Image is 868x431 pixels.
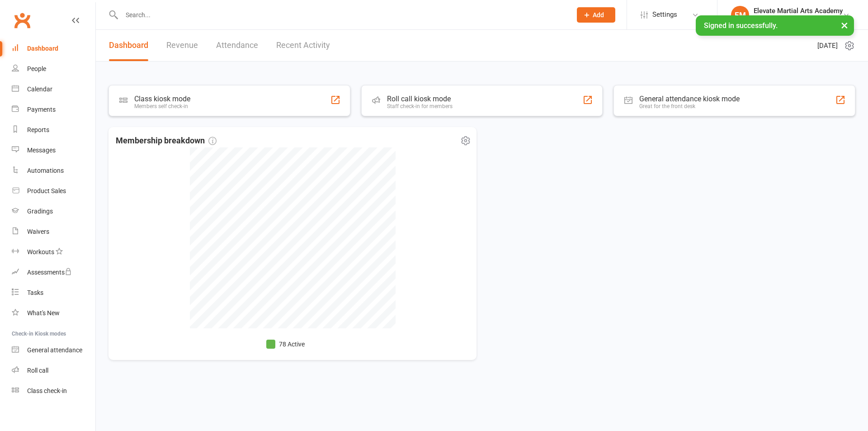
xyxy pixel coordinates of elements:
[27,208,53,215] div: Gradings
[12,222,95,242] a: Waivers
[12,99,95,120] a: Payments
[109,30,148,61] a: Dashboard
[639,95,740,103] div: General attendance kiosk mode
[639,103,740,109] div: Great for the front desk
[216,30,258,61] a: Attendance
[387,103,453,109] div: Staff check-in for members
[704,21,778,30] span: Signed in successfully.
[27,309,60,317] div: What's New
[134,95,190,103] div: Class kiosk mode
[27,85,52,93] div: Calendar
[754,15,843,23] div: Elevate Martial Arts Academy
[116,134,217,147] span: Membership breakdown
[27,367,48,374] div: Roll call
[27,126,49,133] div: Reports
[12,201,95,222] a: Gradings
[27,187,66,194] div: Product Sales
[12,283,95,303] a: Tasks
[27,289,43,296] div: Tasks
[836,15,853,35] button: ×
[577,7,615,23] button: Add
[27,387,67,394] div: Class check-in
[166,30,198,61] a: Revenue
[27,106,56,113] div: Payments
[12,303,95,323] a: What's New
[27,65,46,72] div: People
[754,7,843,15] div: Elevate Martial Arts Academy
[593,11,604,19] span: Add
[276,30,330,61] a: Recent Activity
[266,339,305,349] li: 78 Active
[27,147,56,154] div: Messages
[27,45,58,52] div: Dashboard
[652,5,677,25] span: Settings
[12,262,95,283] a: Assessments
[27,346,82,354] div: General attendance
[27,269,72,276] div: Assessments
[12,79,95,99] a: Calendar
[12,140,95,161] a: Messages
[12,340,95,360] a: General attendance kiosk mode
[27,167,64,174] div: Automations
[12,59,95,79] a: People
[12,381,95,401] a: Class kiosk mode
[12,360,95,381] a: Roll call
[119,9,565,21] input: Search...
[12,242,95,262] a: Workouts
[12,120,95,140] a: Reports
[12,38,95,59] a: Dashboard
[387,95,453,103] div: Roll call kiosk mode
[12,181,95,201] a: Product Sales
[27,228,49,235] div: Waivers
[731,6,749,24] div: EM
[27,248,54,256] div: Workouts
[11,9,33,32] a: Clubworx
[817,40,838,51] span: [DATE]
[134,103,190,109] div: Members self check-in
[12,161,95,181] a: Automations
